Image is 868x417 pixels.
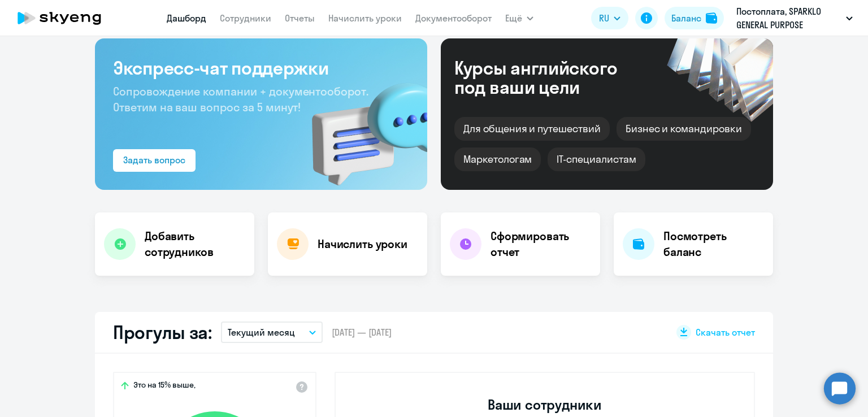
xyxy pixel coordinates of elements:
[505,11,522,25] span: Ещё
[591,7,628,29] button: RU
[599,11,609,25] span: RU
[736,5,841,32] p: Постоплата, SPARKLO GENERAL PURPOSE MACHINERY PARTS MANUFACTURING LLC
[454,117,610,141] div: Для общения и путешествий
[415,12,492,24] a: Документооборот
[454,147,541,171] div: Маркетологам
[617,117,751,141] div: Бизнес и командировки
[285,12,315,24] a: Отчеты
[133,380,196,393] span: Это на 15% выше,
[167,12,206,24] a: Дашборд
[318,236,407,252] h4: Начислить уроки
[123,153,185,167] div: Задать вопрос
[113,149,196,172] button: Задать вопрос
[296,63,427,190] img: bg-img
[505,7,533,29] button: Ещё
[220,12,271,24] a: Сотрудники
[548,147,645,171] div: IT-специалистам
[671,11,701,25] div: Баланс
[113,57,409,79] h3: Экспресс-чат поддержки
[328,12,402,24] a: Начислить уроки
[332,326,392,338] span: [DATE] — [DATE]
[663,228,764,260] h4: Посмотреть баланс
[706,12,717,24] img: balance
[221,322,323,343] button: Текущий месяц
[665,7,724,29] button: Балансbalance
[145,228,245,260] h4: Добавить сотрудников
[731,5,858,32] button: Постоплата, SPARKLO GENERAL PURPOSE MACHINERY PARTS MANUFACTURING LLC
[696,326,755,338] span: Скачать отчет
[454,58,648,97] div: Курсы английского под ваши цели
[491,228,591,260] h4: Сформировать отчет
[113,321,212,344] h2: Прогулы за:
[228,325,295,339] p: Текущий месяц
[113,84,368,114] span: Сопровождение компании + документооборот. Ответим на ваш вопрос за 5 минут!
